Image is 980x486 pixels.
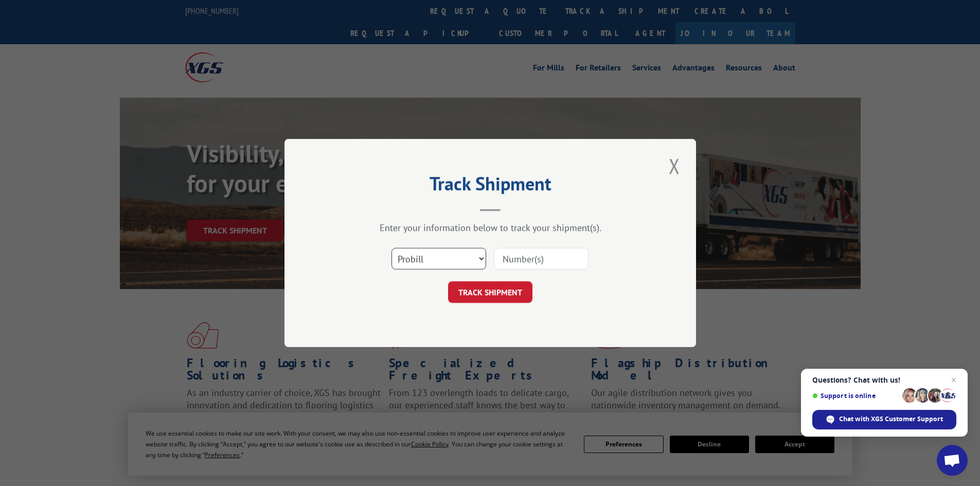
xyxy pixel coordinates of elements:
[812,392,899,400] span: Support is online
[336,176,645,196] h2: Track Shipment
[937,445,968,476] a: Open chat
[448,281,532,303] button: TRACK SHIPMENT
[839,415,943,424] span: Chat with XGS Customer Support
[336,222,645,233] div: Enter your information below to track your shipment(s).
[666,152,683,180] button: Close modal
[494,248,589,269] input: Number(s)
[812,376,956,384] span: Questions? Chat with us!
[812,410,956,429] span: Chat with XGS Customer Support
